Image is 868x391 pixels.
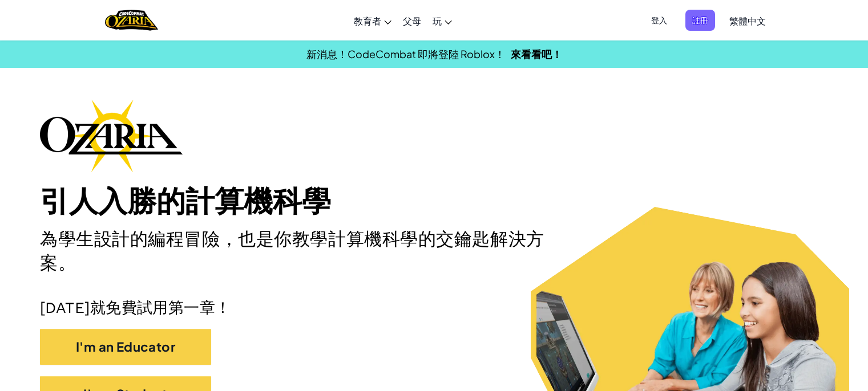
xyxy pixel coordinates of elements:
[354,15,381,27] span: 教育者
[40,298,828,317] p: [DATE]就免費試用第一章！
[511,47,562,60] a: 來看看吧！
[40,329,211,365] button: I'm an Educator
[644,10,674,31] button: 登入
[40,184,828,219] h1: 引人入勝的計算機科學
[306,47,505,60] span: 新消息！CodeCombat 即將登陸 Roblox！
[40,227,568,276] h2: 為學生設計的編程冒險，也是你教學計算機科學的交鑰匙解決方案。
[729,15,766,27] span: 繁體中文
[685,10,715,31] button: 註冊
[397,5,427,36] a: 父母
[105,9,158,32] img: Home
[724,5,772,36] a: 繁體中文
[105,9,158,32] a: Ozaria by CodeCombat logo
[40,99,183,172] img: Ozaria branding logo
[348,5,397,36] a: 教育者
[433,15,442,27] span: 玩
[427,5,458,36] a: 玩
